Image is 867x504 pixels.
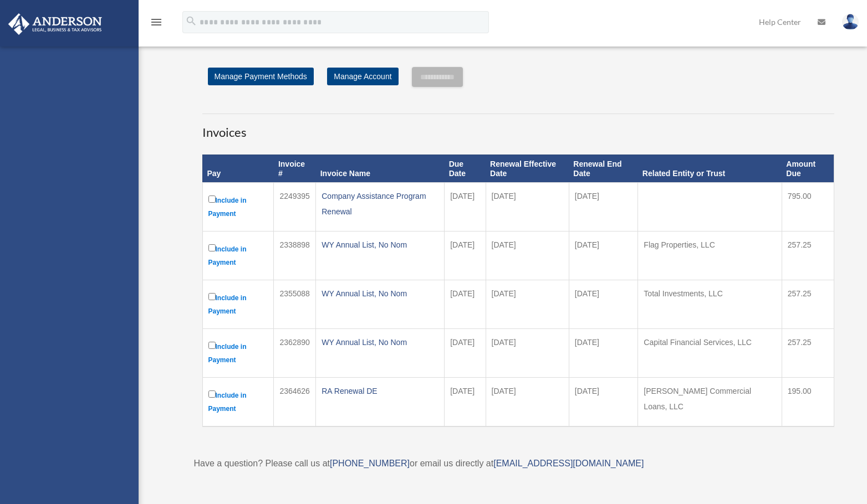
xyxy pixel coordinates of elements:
[445,280,486,329] td: [DATE]
[274,155,316,183] th: Invoice #
[638,232,782,280] td: Flag Properties, LLC
[842,14,859,30] img: User Pic
[486,280,569,329] td: [DATE]
[782,329,834,378] td: 257.25
[322,286,438,301] div: WY Annual List, No Nom
[638,378,782,427] td: [PERSON_NAME] Commercial Loans, LLC
[782,232,834,280] td: 257.25
[208,293,216,300] input: Include in Payment
[202,155,274,183] th: Pay
[208,390,216,398] input: Include in Payment
[274,378,316,427] td: 2364626
[782,155,834,183] th: Amount Due
[638,329,782,378] td: Capital Financial Services, LLC
[327,68,398,85] a: Manage Account
[322,188,438,219] div: Company Assistance Program Renewal
[208,388,268,415] label: Include in Payment
[274,329,316,378] td: 2362890
[208,68,314,85] a: Manage Payment Methods
[782,280,834,329] td: 257.25
[445,183,486,232] td: [DATE]
[208,342,216,349] input: Include in Payment
[208,193,268,220] label: Include in Payment
[569,232,637,280] td: [DATE]
[208,244,216,251] input: Include in Payment
[194,456,843,471] p: Have a question? Please call us at or email us directly at
[208,196,216,203] input: Include in Payment
[569,378,637,427] td: [DATE]
[486,378,569,427] td: [DATE]
[150,16,163,29] i: menu
[569,155,637,183] th: Renewal End Date
[445,329,486,378] td: [DATE]
[202,114,834,141] h3: Invoices
[5,13,105,35] img: Anderson Advisors Platinum Portal
[208,242,268,269] label: Include in Payment
[150,19,163,29] a: menu
[274,280,316,329] td: 2355088
[445,378,486,427] td: [DATE]
[322,335,438,350] div: WY Annual List, No Nom
[185,15,197,27] i: search
[330,459,410,468] a: [PHONE_NUMBER]
[638,155,782,183] th: Related Entity or Trust
[782,183,834,232] td: 795.00
[274,232,316,280] td: 2338898
[322,383,438,399] div: RA Renewal DE
[322,237,438,253] div: WY Annual List, No Nom
[782,378,834,427] td: 195.00
[208,291,268,318] label: Include in Payment
[569,280,637,329] td: [DATE]
[493,459,644,468] a: [EMAIL_ADDRESS][DOMAIN_NAME]
[316,155,445,183] th: Invoice Name
[486,329,569,378] td: [DATE]
[445,232,486,280] td: [DATE]
[569,183,637,232] td: [DATE]
[445,155,486,183] th: Due Date
[208,340,268,367] label: Include in Payment
[274,183,316,232] td: 2249395
[638,280,782,329] td: Total Investments, LLC
[486,232,569,280] td: [DATE]
[569,329,637,378] td: [DATE]
[486,183,569,232] td: [DATE]
[486,155,569,183] th: Renewal Effective Date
